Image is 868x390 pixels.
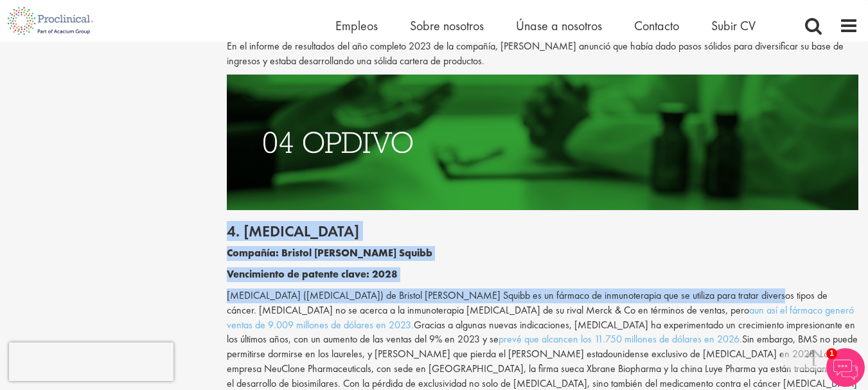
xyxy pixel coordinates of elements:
font: [MEDICAL_DATA] ([MEDICAL_DATA]) de Bristol [PERSON_NAME] Squibb es un fármaco de inmunoterapia qu... [227,288,828,317]
font: 1 [829,349,834,358]
font: En el informe de resultados del año completo 2023 de la compañía, [PERSON_NAME] anunció que había... [227,39,844,67]
font: Vencimiento de patente clave: 2028 [227,267,398,281]
img: Medicamentos con patentes próximas a expirar Opdivo [227,75,858,209]
font: Compañía: Bristol [PERSON_NAME] Squibb [227,246,432,260]
iframe: reCAPTCHA [9,342,173,381]
font: 4. [MEDICAL_DATA] [227,221,359,241]
a: Únase a nosotros [516,17,602,34]
a: Contacto [634,17,679,34]
a: prevé que alcancen los 11.750 millones de dólares en 2026. [499,332,742,346]
font: Gracias a algunas nuevas indicaciones, [MEDICAL_DATA] ha experimentado un crecimiento impresionan... [227,318,855,346]
a: Sobre nosotros [410,17,484,34]
a: Empleos [335,17,378,34]
a: Subir CV [711,17,756,34]
img: Chatbot [826,348,865,387]
a: aun así el fármaco generó ventas de 9.009 millones de dólares en 2023. [227,303,854,332]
